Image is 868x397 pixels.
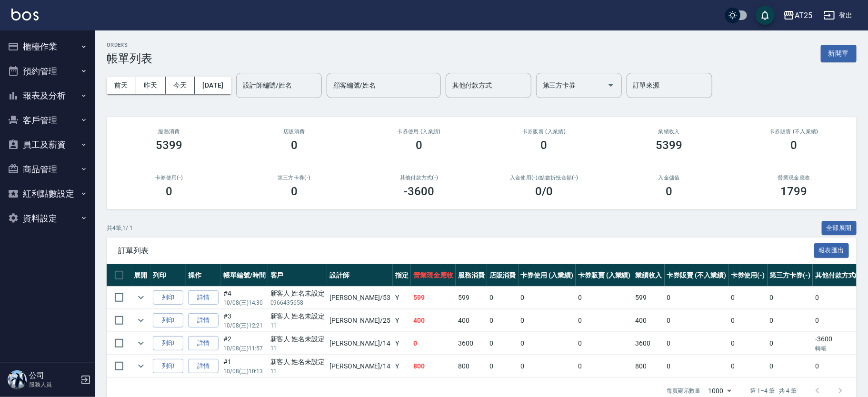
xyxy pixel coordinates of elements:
[411,287,456,309] td: 599
[456,309,487,332] td: 400
[4,59,91,84] button: 預約管理
[633,309,665,332] td: 400
[665,355,728,377] td: 0
[368,175,470,181] h2: 其他付款方式(-)
[487,332,519,355] td: 0
[223,344,266,353] p: 10/08 (三) 11:57
[822,221,857,236] button: 全部展開
[456,355,487,377] td: 800
[665,332,728,355] td: 0
[118,246,814,256] span: 訂單列表
[813,287,865,309] td: 0
[779,6,816,25] button: AT25
[576,355,633,377] td: 0
[118,175,220,181] h2: 卡券使用(-)
[134,359,148,373] button: expand row
[270,367,325,376] p: 11
[270,311,325,321] div: 新客人 姓名未設定
[188,313,219,328] a: 詳情
[4,157,91,182] button: 商品管理
[411,309,456,332] td: 400
[107,42,152,48] h2: ORDERS
[29,371,78,380] h5: 公司
[327,264,393,287] th: 設計師
[750,387,797,395] p: 第 1–4 筆 共 4 筆
[291,185,298,198] h3: 0
[393,287,411,309] td: Y
[327,287,393,309] td: [PERSON_NAME] /53
[134,290,148,305] button: expand row
[541,139,548,152] h3: 0
[107,52,152,65] h3: 帳單列表
[150,264,186,287] th: 列印
[768,287,813,309] td: 0
[186,264,221,287] th: 操作
[8,370,27,389] img: Person
[813,332,865,355] td: -3600
[223,367,266,376] p: 10/08 (三) 10:13
[743,175,846,181] h2: 營業現金應收
[519,287,576,309] td: 0
[368,129,470,135] h2: 卡券使用 (入業績)
[107,77,136,94] button: 前天
[487,287,519,309] td: 0
[411,264,456,287] th: 營業現金應收
[519,355,576,377] td: 0
[487,355,519,377] td: 0
[166,185,172,198] h3: 0
[4,83,91,108] button: 報表及分析
[756,6,775,25] button: save
[153,359,183,374] button: 列印
[134,313,148,328] button: expand row
[665,309,728,332] td: 0
[814,243,849,258] button: 報表匯出
[813,355,865,377] td: 0
[576,264,633,287] th: 卡券販賣 (入業績)
[603,78,619,93] button: Open
[576,309,633,332] td: 0
[576,332,633,355] td: 0
[456,332,487,355] td: 3600
[633,355,665,377] td: 800
[814,246,849,255] a: 報表匯出
[153,290,183,305] button: 列印
[456,264,487,287] th: 服務消費
[393,355,411,377] td: Y
[188,290,219,305] a: 詳情
[821,45,857,62] button: 新開單
[131,264,150,287] th: 展開
[768,355,813,377] td: 0
[223,298,266,307] p: 10/08 (三) 14:30
[270,298,325,307] p: 0966435658
[393,264,411,287] th: 指定
[268,264,328,287] th: 客戶
[243,175,346,181] h2: 第三方卡券(-)
[519,332,576,355] td: 0
[4,34,91,59] button: 櫃檯作業
[820,7,857,24] button: 登出
[270,334,325,344] div: 新客人 姓名未設定
[221,355,268,377] td: #1
[270,357,325,367] div: 新客人 姓名未設定
[667,387,701,395] p: 每頁顯示數量
[781,185,808,198] h3: 1799
[4,206,91,231] button: 資料設定
[791,139,798,152] h3: 0
[270,288,325,298] div: 新客人 姓名未設定
[221,264,268,287] th: 帳單編號/時間
[728,332,768,355] td: 0
[136,77,166,94] button: 昨天
[188,359,219,374] a: 詳情
[665,264,728,287] th: 卡券販賣 (不入業績)
[107,224,133,232] p: 共 4 筆, 1 / 1
[4,108,91,133] button: 客戶管理
[243,129,346,135] h2: 店販消費
[411,332,456,355] td: 0
[768,264,813,287] th: 第三方卡券(-)
[291,139,298,152] h3: 0
[153,313,183,328] button: 列印
[728,355,768,377] td: 0
[393,332,411,355] td: Y
[768,309,813,332] td: 0
[576,287,633,309] td: 0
